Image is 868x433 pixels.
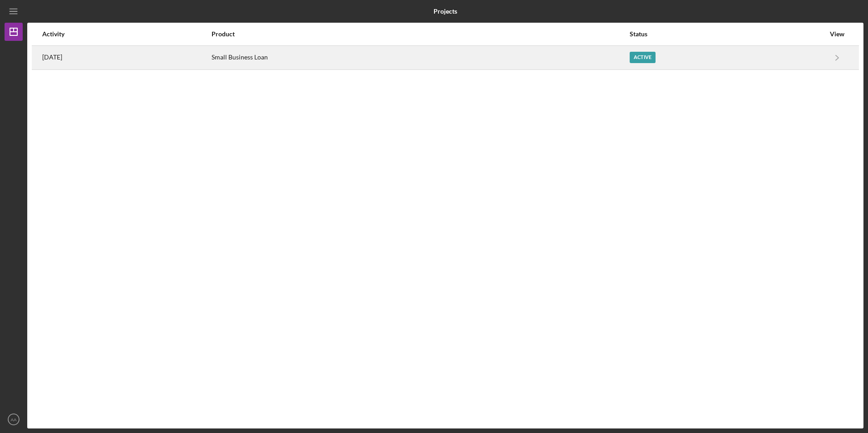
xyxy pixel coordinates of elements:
[42,30,211,38] div: Activity
[11,417,17,422] text: AA
[212,30,629,38] div: Product
[826,30,848,38] div: View
[212,46,629,69] div: Small Business Loan
[42,54,62,61] time: 2025-05-26 23:49
[5,410,23,428] button: AA
[434,8,457,15] b: Projects
[630,30,825,38] div: Status
[630,52,656,63] div: Active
